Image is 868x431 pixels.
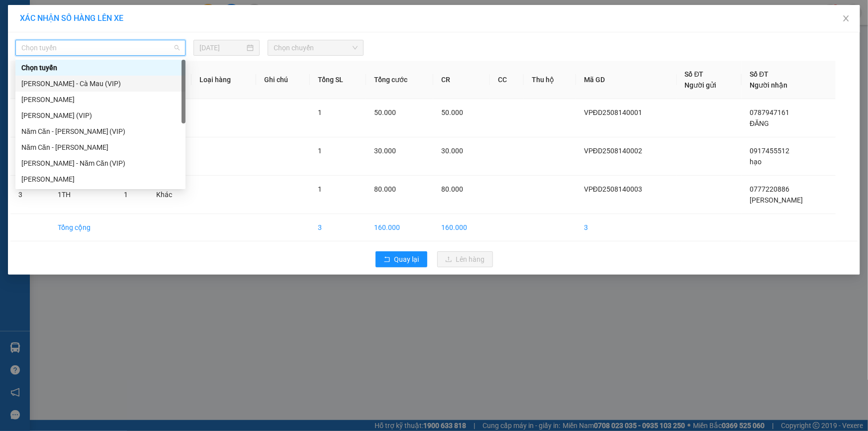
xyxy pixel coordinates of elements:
span: Người gửi [685,81,717,89]
th: CR [433,61,490,99]
span: XÁC NHẬN SỐ HÀNG LÊN XE [20,13,123,23]
div: Năm Căn - [PERSON_NAME] [21,142,180,153]
th: Tổng SL [310,61,366,99]
span: 30.000 [441,147,463,155]
div: Chọn tuyến [15,60,186,76]
span: close [842,14,850,22]
span: Số ĐT [685,70,704,78]
img: logo.jpg [12,12,62,62]
th: Tổng cước [366,61,433,99]
button: uploadLên hàng [437,251,493,267]
th: Thu hộ [524,61,576,99]
td: Khác [148,176,192,214]
th: Mã GD [576,61,677,99]
td: 2 [10,137,50,176]
span: hạo [750,158,762,166]
th: CC [490,61,524,99]
div: [PERSON_NAME] (VIP) [21,110,180,121]
div: Năm Căn - Hồ Chí Minh (VIP) [15,123,186,139]
span: 30.000 [374,147,396,155]
span: 0787947161 [750,108,789,116]
span: 1 [124,191,128,199]
th: Loại hàng [192,61,256,99]
li: Hotline: 02839552959 [93,37,416,49]
span: Quay lại [394,254,419,265]
th: Ghi chú [256,61,310,99]
td: 160.000 [433,214,490,241]
button: Close [832,5,860,33]
div: [PERSON_NAME] [21,94,180,105]
div: [PERSON_NAME] - Năm Căn (VIP) [21,158,180,169]
span: [PERSON_NAME] [750,196,803,204]
div: Hồ Chí Minh - Cà Mau [15,171,186,187]
td: 160.000 [366,214,433,241]
span: 1 [318,147,322,155]
span: Số ĐT [750,70,769,78]
span: rollback [384,256,390,264]
td: 3 [310,214,366,241]
div: Cà Mau - Hồ Chí Minh (VIP) [15,108,186,123]
span: Chọn chuyến [274,40,358,55]
div: [PERSON_NAME] [21,174,180,185]
span: 80.000 [374,185,396,193]
span: VPĐD2508140001 [584,108,642,116]
div: Cà Mau - Hồ Chí Minh [15,92,186,108]
span: VPĐD2508140003 [584,185,642,193]
span: Chọn tuyến [21,40,180,55]
div: Hồ Chí Minh - Năm Căn (VIP) [15,155,186,171]
span: Người nhận [750,81,787,89]
span: ĐĂNG [750,119,769,127]
th: STT [10,61,50,99]
div: Năm Căn - [PERSON_NAME] (VIP) [21,126,180,137]
b: GỬI : VP Đầm Dơi [12,72,120,89]
span: VPĐD2508140002 [584,147,642,155]
td: Tổng cộng [50,214,116,241]
span: 0777220886 [750,185,789,193]
div: [PERSON_NAME] - Cà Mau (VIP) [21,78,180,89]
div: Hồ Chí Minh - Cà Mau (VIP) [15,76,186,92]
div: Năm Căn - Hồ Chí Minh [15,139,186,155]
span: 0917455512 [750,147,789,155]
input: 14/08/2025 [199,42,245,53]
span: 50.000 [374,108,396,116]
span: 1 [318,185,322,193]
span: 50.000 [441,108,463,116]
div: Chọn tuyến [21,62,180,73]
li: 26 Phó Cơ Điều, Phường 12 [93,24,416,37]
td: 1 [10,99,50,137]
td: 3 [576,214,677,241]
button: rollbackQuay lại [376,251,427,267]
td: 1TH [50,176,116,214]
td: 3 [10,176,50,214]
span: 80.000 [441,185,463,193]
span: 1 [318,108,322,116]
